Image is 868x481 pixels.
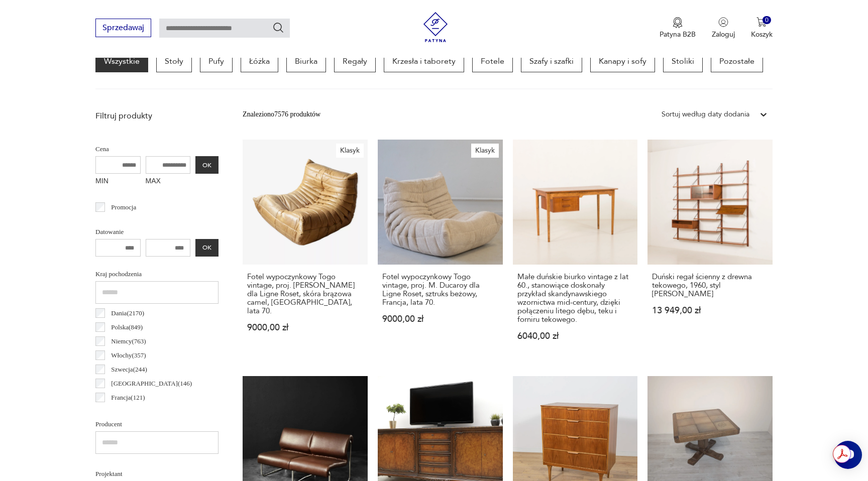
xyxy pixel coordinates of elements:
[420,12,451,42] img: Patyna - sklep z meblami i dekoracjami vintage
[111,308,144,319] p: Dania ( 2170 )
[95,25,151,32] a: Sprzedawaj
[95,174,141,190] label: MIN
[647,140,773,360] a: Duński regał ścienny z drewna tekowego, 1960, styl Poul CadoviusDuński regał ścienny z drewna tek...
[834,441,862,469] iframe: Smartsupp widget button
[111,392,145,403] p: Francja ( 121 )
[95,50,148,72] a: Wszystkie
[111,378,192,389] p: [GEOGRAPHIC_DATA] ( 146 )
[195,156,219,174] button: OK
[243,140,368,360] a: KlasykFotel wypoczynkowy Togo vintage, proj. M. Ducaroy dla Ligne Roset, skóra brązowa camel, Fra...
[247,323,363,332] p: 9000,00 zł
[378,140,503,360] a: KlasykFotel wypoczynkowy Togo vintage, proj. M. Ducaroy dla Ligne Roset, sztruks beżowy, Francja,...
[286,50,326,72] a: Biurka
[660,17,696,39] button: Patyna B2B
[95,144,219,155] p: Cena
[712,17,735,39] button: Zaloguj
[95,419,219,430] p: Producent
[95,19,151,37] button: Sprzedawaj
[195,239,219,257] button: OK
[200,50,233,72] a: Pufy
[241,50,278,72] a: Łóżka
[756,17,767,27] img: Ikona koszyka
[652,306,768,315] p: 13 949,00 zł
[334,50,376,72] a: Regały
[521,50,582,72] a: Szafy i szafki
[673,17,683,28] img: Ikona medalu
[663,50,703,72] a: Stoliki
[95,269,219,280] p: Kraj pochodzenia
[111,336,146,347] p: Niemcy ( 763 )
[95,468,219,479] p: Projektant
[711,50,763,72] a: Pozostałe
[660,30,696,39] p: Patyna B2B
[111,322,143,333] p: Polska ( 849 )
[751,30,773,39] p: Koszyk
[712,30,735,39] p: Zaloguj
[247,273,363,315] h3: Fotel wypoczynkowy Togo vintage, proj. [PERSON_NAME] dla Ligne Roset, skóra brązowa camel, [GEOGR...
[590,50,655,72] a: Kanapy i sofy
[751,17,773,39] button: 0Koszyk
[763,16,771,25] div: 0
[272,22,284,34] button: Szukaj
[156,50,192,72] a: Stoły
[513,140,638,360] a: Małe duńskie biurko vintage z lat 60., stanowiące doskonały przykład skandynawskiego wzornictwa m...
[111,364,147,375] p: Szwecja ( 244 )
[472,50,513,72] a: Fotele
[382,315,498,323] p: 9000,00 zł
[517,332,633,340] p: 6040,00 zł
[243,109,320,120] div: Znaleziono 7576 produktów
[111,406,145,417] p: Czechy ( 112 )
[660,17,696,39] a: Ikona medaluPatyna B2B
[718,17,728,27] img: Ikonka użytkownika
[517,273,633,324] h3: Małe duńskie biurko vintage z lat 60., stanowiące doskonały przykład skandynawskiego wzornictwa m...
[95,110,219,122] p: Filtruj produkty
[662,109,749,120] div: Sortuj według daty dodania
[111,202,136,213] p: Promocja
[652,273,768,298] h3: Duński regał ścienny z drewna tekowego, 1960, styl [PERSON_NAME]
[384,50,464,72] a: Krzesła i taborety
[111,350,146,361] p: Włochy ( 357 )
[146,174,191,190] label: MAX
[95,226,219,237] p: Datowanie
[382,273,498,307] h3: Fotel wypoczynkowy Togo vintage, proj. M. Ducaroy dla Ligne Roset, sztruks beżowy, Francja, lata 70.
